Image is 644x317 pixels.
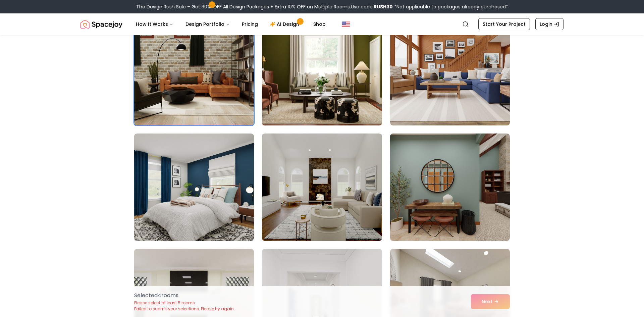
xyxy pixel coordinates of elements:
[342,20,350,28] img: United States
[236,17,263,31] a: Pricing
[136,3,508,10] div: The Design Rush Sale – Get 30% OFF All Design Packages + Extra 10% OFF on Multiple Rooms.
[535,18,563,30] a: Login
[134,292,235,300] p: Selected 4 room s
[351,3,393,10] span: Use code:
[478,18,530,30] a: Start Your Project
[390,18,510,125] img: Room room-27
[393,3,508,10] span: *Not applicable to packages already purchased*
[180,17,235,31] button: Design Portfolio
[390,134,510,241] img: Room room-30
[80,13,563,35] nav: Global
[134,18,254,125] img: Room room-25
[80,17,122,31] img: Spacejoy Logo
[374,3,393,10] b: RUSH30
[130,17,179,31] button: How It Works
[262,134,382,241] img: Room room-29
[265,17,307,31] a: AI Design
[130,17,331,31] nav: Main
[259,15,385,128] img: Room room-26
[134,300,235,306] p: Please select at least 5 rooms
[80,17,122,31] a: Spacejoy
[134,306,235,312] p: Failed to submit your selections. Please try again.
[134,134,254,241] img: Room room-28
[308,17,331,31] a: Shop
